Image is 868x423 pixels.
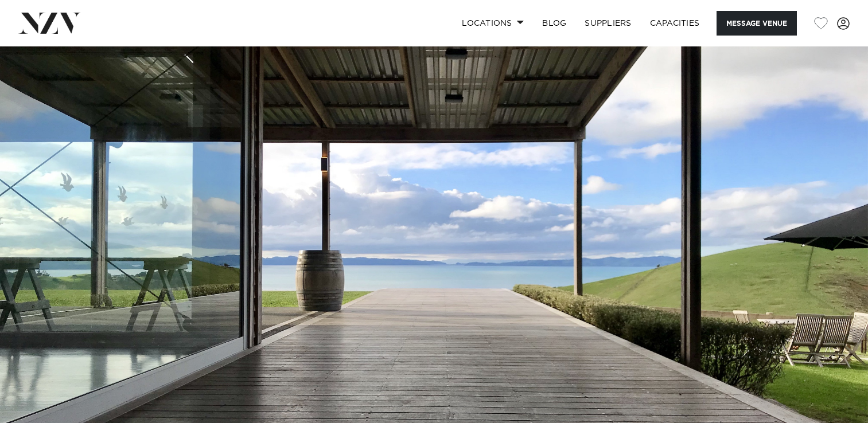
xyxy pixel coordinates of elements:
[717,11,797,36] button: Message Venue
[533,11,575,36] a: BLOG
[18,13,81,33] img: nzv-logo.png
[575,11,640,36] a: SUPPLIERS
[641,11,709,36] a: Capacities
[453,11,533,36] a: Locations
